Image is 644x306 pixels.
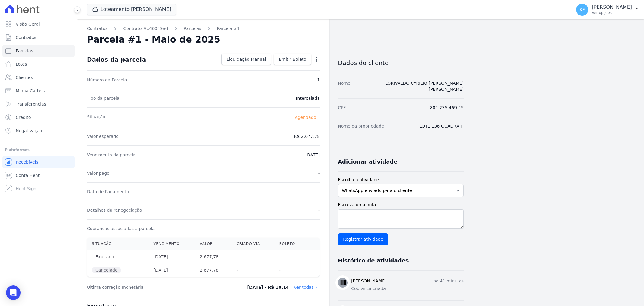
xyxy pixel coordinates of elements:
nav: Breadcrumb [87,25,320,32]
span: Minha Carteira [16,88,47,94]
h3: Histórico de atividades [338,257,409,264]
span: Parcelas [16,48,33,54]
div: Plataformas [5,146,72,154]
dd: Intercalada [296,95,320,101]
span: Emitir Boleto [279,56,306,62]
span: Contratos [16,34,36,41]
th: [DATE] [149,263,195,277]
a: Liquidação Manual [221,54,271,65]
span: Recebíveis [16,159,38,165]
dt: CPF [338,105,346,111]
th: Boleto [274,238,307,250]
a: Parcelas [2,45,75,57]
span: Conta Hent [16,172,40,178]
th: Valor [195,238,232,250]
h3: Dados do cliente [338,59,464,67]
th: [DATE] [149,250,195,264]
dd: - [318,207,320,213]
a: Emitir Boleto [274,54,311,65]
span: Negativação [16,128,42,134]
dd: 1 [317,77,320,83]
dd: Ver todas [294,284,320,290]
dt: Valor esperado [87,133,119,139]
dd: 801.235.469-15 [430,105,464,111]
p: Ver opções [592,10,632,15]
h3: Adicionar atividade [338,158,397,165]
a: Transferências [2,98,75,110]
a: Parcelas [184,25,201,32]
dt: Valor pago [87,170,110,176]
th: 2.677,78 [195,263,232,277]
th: - [232,263,274,277]
th: - [274,250,307,264]
a: Visão Geral [2,18,75,30]
th: - [274,263,307,277]
span: Expirado [92,254,118,260]
dt: Última correção monetária [87,284,225,290]
a: Recebíveis [2,156,75,168]
span: Transferências [16,101,46,107]
dt: Situação [87,114,105,121]
dt: Data de Pagamento [87,189,129,195]
dd: [DATE] - R$ 10,14 [247,284,289,290]
input: Registrar atividade [338,233,388,245]
dt: Detalhes da renegociação [87,207,142,213]
dt: Nome da propriedade [338,123,384,129]
div: Dados da parcela [87,56,146,63]
button: Loteamento [PERSON_NAME] [87,4,176,15]
p: há 41 minutos [433,278,464,284]
p: Cobrança criada [351,285,464,292]
dd: LOTE 136 QUADRA H [419,123,464,129]
dt: Nome [338,80,350,92]
a: Crédito [2,111,75,123]
a: Minha Carteira [2,85,75,97]
a: Contrato #d46049ad [123,25,168,32]
dd: - [318,189,320,195]
th: Situação [87,238,149,250]
a: Lotes [2,58,75,70]
label: Escreva uma nota [338,202,464,208]
h2: Parcela #1 - Maio de 2025 [87,34,220,45]
th: - [232,250,274,264]
a: Negativação [2,125,75,137]
a: LORIVALDO CYRILIO [PERSON_NAME] [PERSON_NAME] [385,81,464,92]
th: 2.677,78 [195,250,232,264]
a: Conta Hent [2,169,75,181]
span: Visão Geral [16,21,40,27]
span: Lotes [16,61,27,67]
a: Parcela #1 [217,25,240,32]
div: Open Intercom Messenger [6,285,21,300]
a: Clientes [2,71,75,83]
th: Vencimento [149,238,195,250]
dd: R$ 2.677,78 [294,133,320,139]
button: KF [PERSON_NAME] Ver opções [571,1,644,18]
p: [PERSON_NAME] [592,4,632,10]
dt: Cobranças associadas à parcela [87,226,155,232]
a: Contratos [87,25,107,32]
dd: [DATE] [306,152,320,158]
h3: [PERSON_NAME] [351,278,386,284]
th: Criado via [232,238,274,250]
span: Agendado [291,114,320,121]
span: Clientes [16,74,33,80]
dt: Tipo da parcela [87,95,120,101]
a: Contratos [2,31,75,44]
span: Crédito [16,114,31,120]
dt: Vencimento da parcela [87,152,136,158]
dd: - [318,170,320,176]
span: Liquidação Manual [226,56,266,62]
label: Escolha a atividade [338,177,464,183]
span: KF [579,8,585,12]
dt: Número da Parcela [87,77,127,83]
span: Cancelado [92,267,121,273]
